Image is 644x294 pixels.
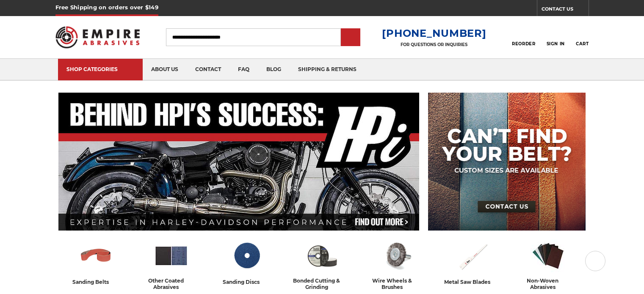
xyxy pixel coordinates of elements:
[542,4,589,16] a: CONTACT US
[229,59,258,80] a: faq
[290,59,365,80] a: shipping & returns
[444,278,501,286] div: metal saw blades
[229,238,264,273] img: Sanding Discs
[439,238,507,286] a: metal saw blades
[288,238,357,290] a: bonded cutting & grinding
[143,59,187,80] a: about us
[137,238,206,290] a: other coated abrasives
[154,238,189,273] img: Other Coated Abrasives
[187,59,229,80] a: contact
[512,41,535,47] span: Reorder
[382,42,486,47] p: FOR QUESTIONS OR INQUIRIES
[576,41,589,47] span: Cart
[382,27,486,39] a: [PHONE_NUMBER]
[304,238,340,273] img: Bonded Cutting & Grinding
[66,66,134,72] div: SHOP CATEGORIES
[62,238,130,286] a: sanding belts
[363,278,432,290] div: wire wheels & brushes
[585,251,605,271] button: Next
[547,41,565,47] span: Sign In
[137,278,206,290] div: other coated abrasives
[531,238,566,273] img: Non-woven Abrasives
[512,28,535,46] a: Reorder
[58,93,420,231] img: Banner for an interview featuring Horsepower Inc who makes Harley performance upgrades featured o...
[455,238,490,273] img: Metal Saw Blades
[288,278,357,290] div: bonded cutting & grinding
[342,29,359,46] input: Submit
[576,28,589,47] a: Cart
[258,59,290,80] a: blog
[380,238,415,273] img: Wire Wheels & Brushes
[213,238,281,286] a: sanding discs
[428,93,586,231] img: promo banner for custom belts.
[72,278,120,286] div: sanding belts
[363,238,432,290] a: wire wheels & brushes
[223,278,271,286] div: sanding discs
[514,238,583,290] a: non-woven abrasives
[78,238,113,273] img: Sanding Belts
[55,21,140,54] img: Empire Abrasives
[514,278,583,290] div: non-woven abrasives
